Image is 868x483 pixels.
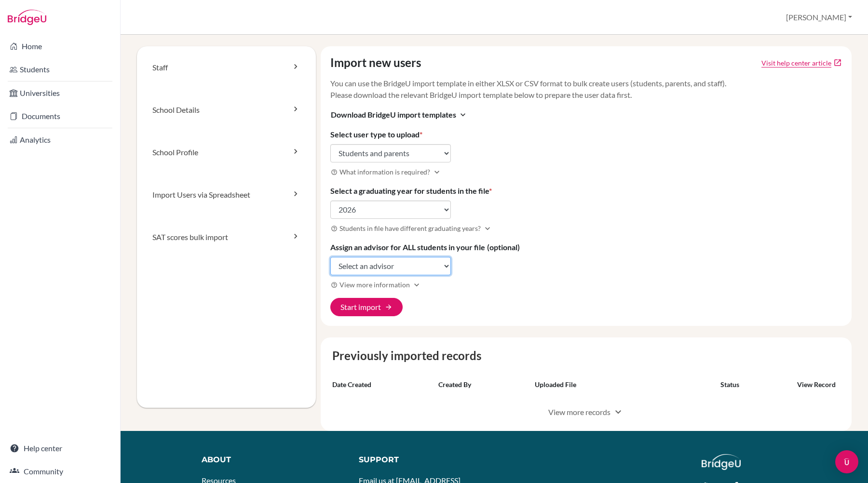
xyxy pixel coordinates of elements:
[330,78,842,101] p: You can use the BridgeU import template in either XLSX or CSV format to bulk create users (studen...
[538,403,634,421] button: View more recordsexpand_more
[782,8,856,27] button: [PERSON_NAME]
[330,129,422,140] label: Select user type to upload
[330,298,403,316] button: Start import
[2,83,118,103] a: Universities
[137,174,316,216] a: Import Users via Spreadsheet
[331,169,338,175] i: help_outline
[612,406,624,418] span: expand_more
[339,223,481,233] span: Students in file have different graduating years?
[202,454,337,466] div: About
[330,279,422,290] button: View more informationExpand more
[137,131,316,174] a: School Profile
[385,303,393,311] span: arrow_forward
[717,376,789,393] th: Status
[330,56,421,70] h4: Import new users
[835,450,858,473] div: Open Intercom Messenger
[339,280,410,290] span: View more information
[331,225,338,232] i: help_outline
[2,130,118,149] a: Analytics
[330,241,520,253] label: Assign an advisor for ALL students in your file
[328,347,844,364] caption: Previously imported records
[789,376,844,393] th: View record
[330,108,468,121] button: Download BridgeU import templatesexpand_more
[483,224,492,233] i: Expand more
[702,454,741,470] img: logo_white@2x-f4f0deed5e89b7ecb1c2cc34c3e3d731f90f0f143d5ea2071677605dd97b5244.png
[330,185,492,197] label: Select a graduating year for students in the file
[328,376,434,393] th: Date created
[339,167,430,177] span: What information is required?
[2,107,118,126] a: Documents
[487,242,520,252] span: (optional)
[833,58,842,67] a: open_in_new
[2,60,118,79] a: Students
[458,110,468,120] i: expand_more
[330,223,493,234] button: Students in file have different graduating years?Expand more
[331,109,456,121] span: Download BridgeU import templates
[137,216,316,258] a: SAT scores bulk import
[2,37,118,56] a: Home
[137,46,316,89] a: Staff
[330,166,442,177] button: What information is required?Expand more
[434,376,531,393] th: Created by
[412,280,421,290] i: Expand more
[331,282,338,288] i: help_outline
[2,439,118,458] a: Help center
[761,58,831,68] a: Click to open Tracking student registration article in a new tab
[137,89,316,131] a: School Details
[432,167,442,177] i: Expand more
[2,462,118,481] a: Community
[531,376,717,393] th: Uploaded file
[359,454,484,466] div: Support
[8,10,46,25] img: Bridge-U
